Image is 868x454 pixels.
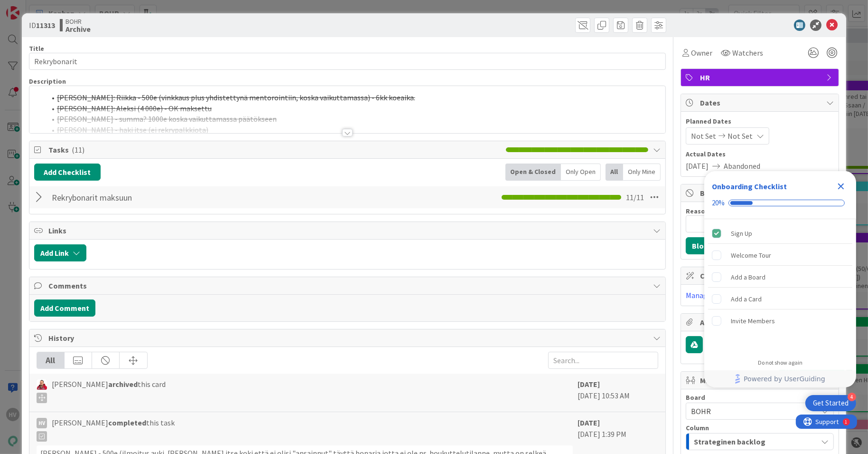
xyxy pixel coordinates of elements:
[686,433,834,450] button: Strateginen backlog
[700,270,821,281] span: Custom Fields
[108,379,138,389] b: archived
[686,394,705,401] span: Board
[724,160,760,172] span: Abandoned
[49,4,52,11] div: 1
[108,418,146,427] b: completed
[34,299,95,317] button: Add Comment
[708,310,852,331] div: Invite Members is incomplete.
[65,25,91,33] b: Archive
[712,199,849,207] div: Checklist progress: 20%
[57,93,415,102] s: [PERSON_NAME]: Riikka - 500e (vinkkaus plus yhdistettynä mentorointiin, koska vaikuttamassa) - 6k...
[686,149,834,159] span: Actual Dates
[731,228,752,239] div: Sign Up
[686,425,709,431] span: Column
[686,207,709,215] label: Reason
[708,289,852,309] div: Add a Card is incomplete.
[691,130,716,142] span: Not Set
[700,72,821,83] span: HR
[848,393,856,401] div: 4
[606,164,623,181] div: All
[48,225,649,236] span: Links
[686,237,718,254] button: Block
[731,315,775,327] div: Invite Members
[686,290,759,300] a: Manage Custom Fields
[36,20,55,30] b: 11313
[691,47,712,58] span: Owner
[52,417,175,442] span: [PERSON_NAME] this task
[686,160,709,172] span: [DATE]
[623,164,661,181] div: Only Mine
[48,280,649,291] span: Comments
[813,398,849,408] div: Get Started
[578,379,600,389] b: [DATE]
[700,375,821,386] span: Mirrors
[704,219,856,353] div: Checklist items
[805,395,856,411] div: Open Get Started checklist, remaining modules: 4
[728,130,753,142] span: Not Set
[704,171,856,387] div: Checklist Container
[72,145,84,155] span: ( 11 )
[20,1,43,13] span: Support
[708,245,852,266] div: Welcome Tour is incomplete.
[29,77,66,86] span: Description
[34,244,86,261] button: Add Link
[731,271,765,283] div: Add a Board
[48,189,262,206] input: Add Checklist...
[709,370,851,387] a: Powered by UserGuiding
[65,18,91,25] span: BOHR
[712,199,725,207] div: 20%
[57,104,212,113] s: [PERSON_NAME]: Aleksi (4 000e) - OK maksettu
[732,47,763,58] span: Watchers
[731,250,771,261] div: Welcome Tour
[833,179,849,194] div: Close Checklist
[700,97,821,108] span: Dates
[686,116,834,126] span: Planned Dates
[34,164,101,181] button: Add Checklist
[578,418,600,427] b: [DATE]
[29,44,44,53] label: Title
[704,370,856,387] div: Footer
[48,144,502,155] span: Tasks
[700,317,821,328] span: Attachments
[505,164,561,181] div: Open & Closed
[29,53,666,70] input: type card name here...
[37,418,47,428] div: HV
[700,187,821,199] span: Block
[561,164,601,181] div: Only Open
[708,223,852,244] div: Sign Up is complete.
[29,19,55,31] span: ID
[712,181,787,192] div: Onboarding Checklist
[708,267,852,288] div: Add a Board is incomplete.
[548,352,658,369] input: Search...
[37,352,65,368] div: All
[691,406,711,416] span: BOHR
[52,378,166,403] span: [PERSON_NAME] this card
[744,373,825,385] span: Powered by UserGuiding
[731,293,762,305] div: Add a Card
[578,378,658,407] div: [DATE] 10:53 AM
[48,332,649,344] span: History
[694,435,765,448] span: Strateginen backlog
[626,192,644,203] span: 11 / 11
[37,379,47,390] img: JS
[758,359,803,367] div: Do not show again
